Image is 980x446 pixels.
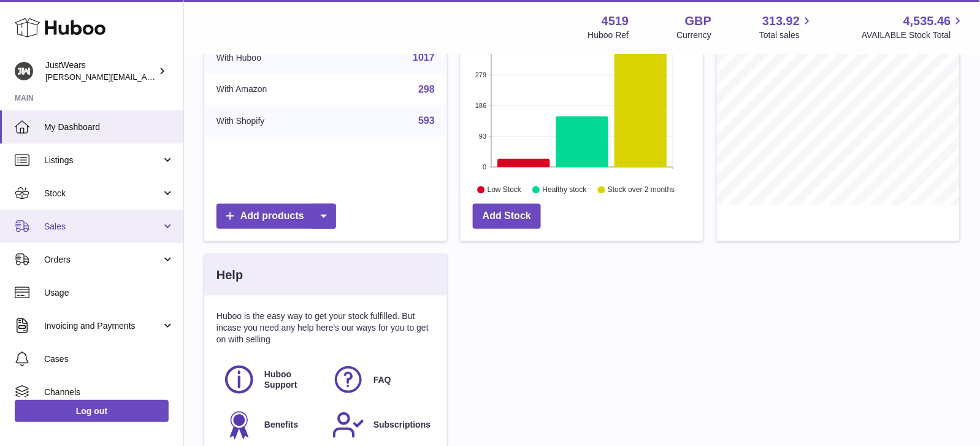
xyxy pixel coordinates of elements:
img: josh@just-wears.com [15,62,33,80]
span: My Dashboard [44,121,174,133]
text: 279 [475,71,486,79]
span: FAQ [373,374,391,386]
text: Healthy stock [543,185,588,194]
a: FAQ [332,363,429,396]
h3: Help [216,267,243,283]
a: 313.92 Total sales [759,13,814,41]
a: Add products [216,204,336,229]
span: Cases [44,353,174,365]
strong: 4519 [602,13,629,29]
span: Total sales [759,29,814,41]
a: Huboo Support [223,363,320,396]
a: 1017 [413,52,435,63]
a: 298 [418,84,435,94]
span: 313.92 [762,13,800,29]
span: Sales [44,221,161,233]
a: 593 [418,115,435,126]
a: Add Stock [473,204,541,229]
span: Orders [44,254,161,266]
p: Huboo is the easy way to get your stock fulfilled. But incase you need any help here's our ways f... [216,310,435,345]
div: Huboo Ref [588,29,629,41]
a: 4,535.46 AVAILABLE Stock Total [862,13,965,41]
text: 0 [483,163,486,171]
span: AVAILABLE Stock Total [862,29,965,41]
text: Low Stock [488,185,522,194]
span: 4,535.46 [903,13,951,29]
td: With Shopify [204,105,337,137]
div: Currency [677,29,712,41]
a: Subscriptions [332,409,429,442]
span: Stock [44,188,161,199]
span: Huboo Support [264,369,318,392]
div: JustWears [45,60,156,83]
text: 186 [475,102,486,109]
span: Usage [44,287,174,299]
strong: GBP [685,13,711,29]
td: With Huboo [204,42,337,74]
td: With Amazon [204,74,337,106]
a: Benefits [223,409,320,442]
text: 93 [479,133,486,140]
a: Log out [15,400,169,422]
span: Benefits [264,420,298,431]
span: Invoicing and Payments [44,320,161,332]
span: Listings [44,155,161,166]
span: Channels [44,386,174,398]
span: [PERSON_NAME][EMAIL_ADDRESS][DOMAIN_NAME] [45,72,246,82]
text: Stock over 2 months [608,185,675,194]
span: Subscriptions [373,420,431,431]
